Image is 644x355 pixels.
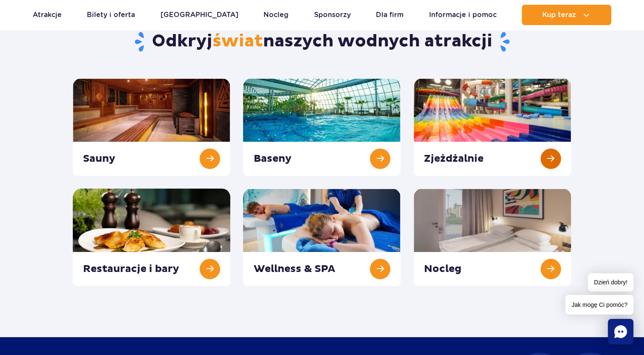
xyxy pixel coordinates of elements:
a: Informacje i pomoc [429,5,497,25]
span: Dzień dobry! [588,273,633,292]
a: Dla firm [376,5,404,25]
a: Nocleg [263,5,289,25]
h1: Odkryj naszych wodnych atrakcji [73,31,571,53]
a: Bilety i oferta [87,5,135,25]
a: [GEOGRAPHIC_DATA] [160,5,238,25]
button: Kup teraz [522,5,611,25]
span: Jak mogę Ci pomóc? [565,295,633,315]
a: Atrakcje [33,5,62,25]
span: Kup teraz [542,11,576,19]
span: świat [212,31,263,52]
a: Sponsorzy [314,5,351,25]
div: Chat [608,319,633,344]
